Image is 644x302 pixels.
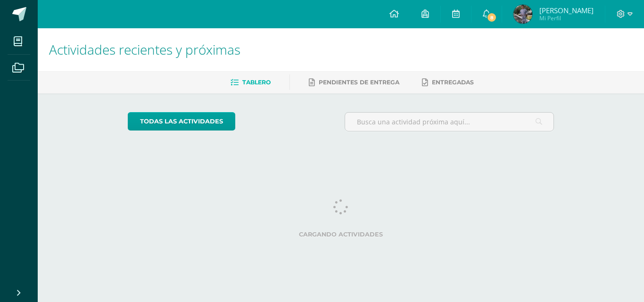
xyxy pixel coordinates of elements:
[422,75,474,90] a: Entregadas
[319,79,399,86] span: Pendientes de entrega
[432,79,474,86] span: Entregadas
[49,41,240,58] span: Actividades recientes y próximas
[487,12,497,23] span: 8
[128,231,554,238] label: Cargando actividades
[345,113,554,131] input: Busca una actividad próxima aquí...
[513,5,532,24] img: 07ac15f526a8d40e02b55d4bede13cd9.png
[309,75,399,90] a: Pendientes de entrega
[231,75,271,90] a: Tablero
[242,79,271,86] span: Tablero
[539,6,594,15] span: [PERSON_NAME]
[128,112,235,131] a: todas las Actividades
[539,14,594,22] span: Mi Perfil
